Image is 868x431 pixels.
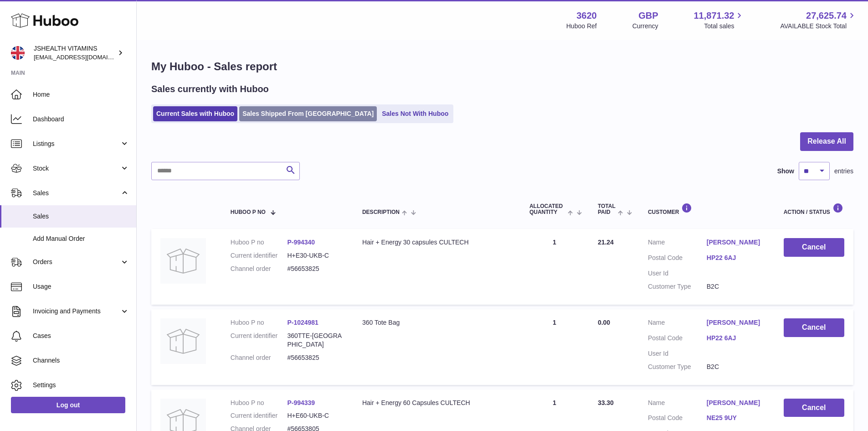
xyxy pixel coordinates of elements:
a: 11,871.32 Total sales [693,10,745,31]
dt: Channel order [231,265,288,273]
dt: User Id [648,349,707,358]
a: Sales Shipped From [GEOGRAPHIC_DATA] [239,106,377,121]
span: ALLOCATED Quantity [529,203,565,215]
h2: Sales currently with Huboo [151,83,269,95]
strong: GBP [638,10,658,22]
img: no-photo.jpg [160,318,206,364]
span: Add Manual Order [33,234,129,243]
dd: #56653825 [287,353,344,362]
dt: Huboo P no [231,238,288,247]
a: [PERSON_NAME] [707,399,765,407]
a: HP22 6AJ [707,334,765,343]
div: Hair + Energy 30 capsules CULTECH [362,238,511,247]
span: 0.00 [598,319,610,326]
img: internalAdmin-3620@internal.huboo.com [11,46,25,60]
dt: Name [648,318,707,329]
label: Show [777,167,794,176]
a: NE25 9UY [707,414,765,422]
div: Customer [648,203,765,215]
span: Total paid [598,203,616,215]
dt: Name [648,399,707,410]
span: Orders [33,258,120,266]
span: Channels [33,356,129,365]
span: Total sales [704,22,745,31]
span: Dashboard [33,115,129,124]
a: [PERSON_NAME] [707,318,765,327]
dt: Postal Code [648,254,707,265]
span: 33.30 [598,399,614,406]
dt: Current identifier [231,332,288,349]
span: Stock [33,164,120,173]
dd: 360TTE-[GEOGRAPHIC_DATA] [287,332,344,349]
dt: Customer Type [648,282,707,291]
a: HP22 6AJ [707,254,765,262]
span: [EMAIL_ADDRESS][DOMAIN_NAME] [34,53,134,61]
td: 1 [520,229,589,305]
span: AVAILABLE Stock Total [780,22,857,31]
dd: #56653825 [287,265,344,273]
div: Huboo Ref [566,22,597,31]
span: Home [33,90,129,99]
div: 360 Tote Bag [362,318,511,327]
a: Current Sales with Huboo [153,106,237,121]
dd: H+E60-UKB-C [287,411,344,420]
div: Hair + Energy 60 Capsules CULTECH [362,399,511,407]
button: Cancel [784,318,844,337]
div: Currency [632,22,658,31]
dt: User Id [648,269,707,278]
h1: My Huboo - Sales report [151,59,853,74]
span: Sales [33,189,120,197]
button: Cancel [784,399,844,417]
div: JSHEALTH VITAMINS [34,44,116,62]
dt: Postal Code [648,414,707,425]
span: Cases [33,332,129,340]
dt: Current identifier [231,251,288,260]
span: Usage [33,282,129,291]
span: entries [834,167,853,176]
button: Release All [800,132,853,151]
span: Description [362,209,400,215]
a: Log out [11,397,125,413]
span: 11,871.32 [693,10,734,22]
dt: Name [648,238,707,249]
dt: Huboo P no [231,318,288,327]
strong: 3620 [576,10,597,22]
a: P-994340 [287,239,315,246]
span: Huboo P no [231,209,266,215]
dt: Current identifier [231,411,288,420]
span: Invoicing and Payments [33,307,120,316]
a: 27,625.74 AVAILABLE Stock Total [780,10,857,31]
dd: B2C [707,282,765,291]
span: 27,625.74 [806,10,847,22]
dt: Huboo P no [231,399,288,407]
dt: Channel order [231,353,288,362]
dd: B2C [707,363,765,371]
dt: Postal Code [648,334,707,345]
a: P-994339 [287,399,315,406]
dd: H+E30-UKB-C [287,251,344,260]
div: Action / Status [784,203,844,215]
a: P-1024981 [287,319,318,326]
span: Listings [33,140,120,148]
button: Cancel [784,238,844,257]
dt: Customer Type [648,363,707,371]
span: Settings [33,381,129,389]
a: Sales Not With Huboo [379,106,452,121]
span: 21.24 [598,239,614,246]
span: Sales [33,212,129,221]
a: [PERSON_NAME] [707,238,765,247]
td: 1 [520,309,589,385]
img: no-photo.jpg [160,238,206,284]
